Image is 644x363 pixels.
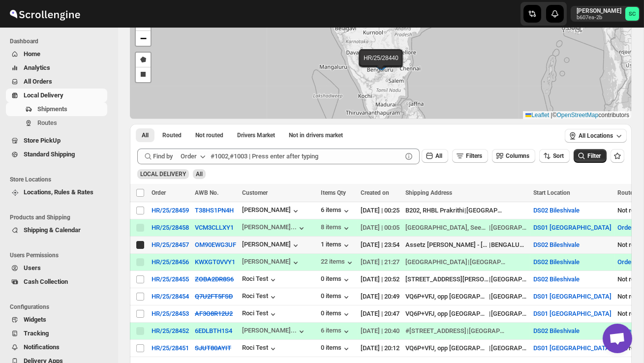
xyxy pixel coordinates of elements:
[6,47,107,61] button: Home
[242,344,278,354] button: Roci Test
[6,75,107,89] button: All Orders
[181,151,197,161] div: Order
[152,344,189,352] button: HR/25/28451
[374,59,389,69] img: Marker
[372,59,387,70] img: Marker
[24,78,52,85] span: All Orders
[405,223,528,233] div: |
[553,152,564,159] span: Sort
[565,129,627,143] button: All Locations
[466,152,482,159] span: Filters
[6,313,107,327] button: Widgets
[452,149,488,163] button: Filters
[6,340,107,354] button: Notifications
[629,11,636,17] text: SC
[24,137,61,144] span: Store PickUp
[242,206,301,216] div: [PERSON_NAME]
[195,189,218,196] span: AWB No.
[321,309,351,319] div: 0 items
[405,274,528,284] div: |
[242,309,278,319] button: Roci Test
[6,261,107,275] button: Users
[195,275,234,283] button: ZOBA2DR8S6
[242,258,301,268] button: [PERSON_NAME]
[195,258,235,266] button: KWXGT0VVY1
[242,241,301,250] div: [PERSON_NAME]
[361,240,399,250] div: [DATE] | 23:54
[321,206,351,216] div: 6 items
[361,274,399,284] div: [DATE] | 20:52
[361,189,389,196] span: Created on
[37,119,57,126] span: Routes
[373,57,388,68] img: Marker
[361,206,399,215] div: [DATE] | 00:25
[321,258,355,268] button: 22 items
[195,131,223,139] span: Not routed
[321,327,351,336] button: 6 items
[539,149,570,163] button: Sort
[242,189,268,196] span: Customer
[152,275,189,283] button: HR/25/28455
[405,326,528,336] div: |
[6,116,107,130] button: Routes
[405,292,528,302] div: |
[321,292,351,302] button: 0 items
[533,275,580,283] button: DS02 Bileshivale
[405,206,464,215] div: B202, RHBL Prakrithi
[405,343,489,353] div: VQ6P+VFJ, opp [GEOGRAPHIC_DATA], [GEOGRAPHIC_DATA], [GEOGRAPHIC_DATA], [GEOGRAPHIC_DATA], [GEOGRA...
[625,7,639,21] span: Sanjay chetri
[466,206,503,215] div: [GEOGRAPHIC_DATA]
[6,223,107,237] button: Shipping & Calendar
[405,326,466,336] div: #[STREET_ADDRESS]
[140,32,147,44] span: −
[405,274,489,284] div: [STREET_ADDRESS][PERSON_NAME]
[211,149,402,164] input: #1002,#1003 | Press enter after typing
[24,264,41,272] span: Users
[6,61,107,75] button: Analytics
[153,151,173,161] span: Find by
[136,128,154,142] button: All
[373,58,388,69] img: Marker
[577,15,621,21] p: b607ea-2b
[405,292,489,302] div: VQ6P+VFJ, opp [GEOGRAPHIC_DATA], [GEOGRAPHIC_DATA], [GEOGRAPHIC_DATA], [GEOGRAPHIC_DATA], [GEOGRA...
[321,275,351,285] button: 0 items
[574,149,607,163] button: Filter
[195,344,231,352] s: SJUT80AYIT
[6,275,107,289] button: Cash Collection
[231,128,281,142] button: Claimable
[321,344,351,354] div: 0 items
[136,53,151,67] a: Draw a polygon
[24,188,93,196] span: Locations, Rules & Rates
[405,240,489,250] div: Assetz [PERSON_NAME] - [GEOGRAPHIC_DATA] [GEOGRAPHIC_DATA] [GEOGRAPHIC_DATA]
[6,327,107,340] button: Tracking
[156,128,187,142] button: Routed
[533,241,580,248] button: DS02 Bileshivale
[533,207,580,214] button: DS02 Bileshivale
[321,223,351,233] div: 8 items
[491,240,527,250] div: BENGALURU
[373,60,388,70] img: Marker
[152,258,189,266] button: HR/25/28456
[405,206,528,215] div: |
[242,223,297,231] div: [PERSON_NAME]...
[152,310,189,317] div: HR/25/28453
[24,278,68,285] span: Cash Collection
[375,58,390,68] img: Marker
[557,112,599,119] a: OpenStreetMap
[24,343,60,351] span: Notifications
[152,189,166,196] span: Order
[24,50,40,58] span: Home
[405,240,528,250] div: |
[533,327,580,334] button: DS02 Bileshivale
[195,241,236,248] button: OM90EWG3UF
[587,152,601,159] span: Filter
[577,7,621,15] p: [PERSON_NAME]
